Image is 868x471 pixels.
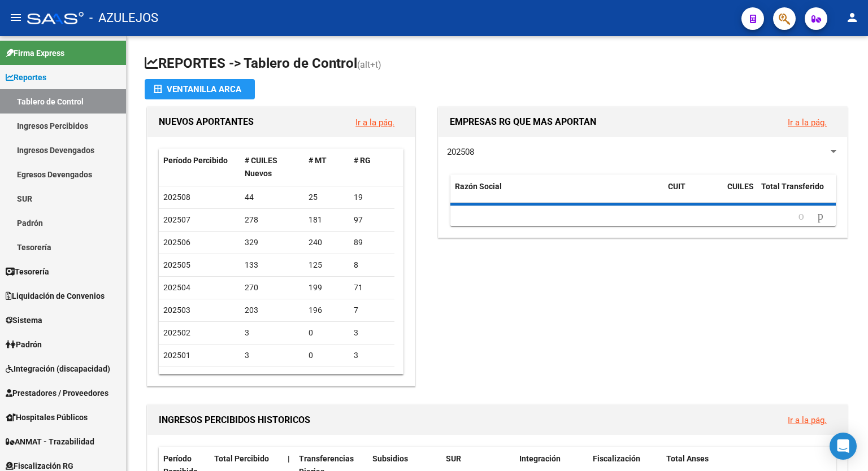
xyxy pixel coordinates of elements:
[6,338,42,351] span: Padrón
[163,156,228,165] span: Período Percibido
[145,79,255,99] button: Ventanilla ARCA
[288,454,290,463] span: |
[346,112,403,133] button: Ir a la pág.
[447,147,474,157] span: 202508
[6,314,42,326] span: Sistema
[159,415,310,425] span: INGRESOS PERCIBIDOS HISTORICOS
[245,326,300,339] div: 3
[446,454,461,463] span: SUR
[240,149,305,186] datatable-header-cell: # CUILES Nuevos
[245,304,300,317] div: 203
[793,210,809,223] a: go to previous page
[163,351,190,360] span: 202501
[788,117,827,128] a: Ir a la pág.
[304,149,349,186] datatable-header-cell: # MT
[6,387,108,399] span: Prestadores / Proveedores
[354,191,390,204] div: 19
[663,175,723,212] datatable-header-cell: CUIT
[245,156,277,178] span: # CUILES Nuevos
[163,283,190,292] span: 202504
[245,372,300,385] div: 4
[357,59,381,70] span: (alt+t)
[309,281,345,294] div: 199
[450,116,596,127] span: EMPRESAS RG QUE MAS APORTAN
[159,149,240,186] datatable-header-cell: Período Percibido
[163,328,190,337] span: 202502
[309,349,345,362] div: 0
[145,54,850,74] h1: REPORTES -> Tablero de Control
[245,191,300,204] div: 44
[309,259,345,272] div: 125
[163,306,190,315] span: 202503
[354,156,371,165] span: # RG
[245,281,300,294] div: 270
[354,213,390,226] div: 97
[309,326,345,339] div: 0
[354,372,390,385] div: 2
[309,191,345,204] div: 25
[309,236,345,249] div: 240
[6,71,46,84] span: Reportes
[779,112,836,133] button: Ir a la pág.
[309,304,345,317] div: 196
[6,47,64,59] span: Firma Express
[89,6,158,30] span: - AZULEJOS
[349,149,394,186] datatable-header-cell: # RG
[9,11,23,24] mat-icon: menu
[723,175,757,212] datatable-header-cell: CUILES
[163,373,190,382] span: 202412
[6,290,105,302] span: Liquidación de Convenios
[354,304,390,317] div: 7
[245,259,300,272] div: 133
[455,182,502,191] span: Razón Social
[779,409,836,430] button: Ir a la pág.
[163,260,190,269] span: 202505
[309,156,327,165] span: # MT
[757,175,836,212] datatable-header-cell: Total Transferido
[761,182,824,191] span: Total Transferido
[309,372,345,385] div: 2
[245,349,300,362] div: 3
[354,326,390,339] div: 3
[788,415,827,425] a: Ir a la pág.
[154,79,246,99] div: Ventanilla ARCA
[245,213,300,226] div: 278
[6,435,94,448] span: ANMAT - Trazabilidad
[450,175,663,212] datatable-header-cell: Razón Social
[727,182,754,191] span: CUILES
[830,433,857,460] div: Open Intercom Messenger
[159,116,254,127] span: NUEVOS APORTANTES
[668,182,685,191] span: CUIT
[354,281,390,294] div: 71
[813,210,828,223] a: go to next page
[354,259,390,272] div: 8
[845,11,859,24] mat-icon: person
[309,213,345,226] div: 181
[354,236,390,249] div: 89
[214,454,269,463] span: Total Percibido
[163,215,190,224] span: 202507
[593,454,640,463] span: Fiscalización
[372,454,408,463] span: Subsidios
[6,363,110,375] span: Integración (discapacidad)
[245,236,300,249] div: 329
[519,454,561,463] span: Integración
[666,454,709,463] span: Total Anses
[163,193,190,202] span: 202508
[6,265,49,278] span: Tesorería
[354,349,390,362] div: 3
[355,117,394,128] a: Ir a la pág.
[6,411,88,424] span: Hospitales Públicos
[163,238,190,247] span: 202506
